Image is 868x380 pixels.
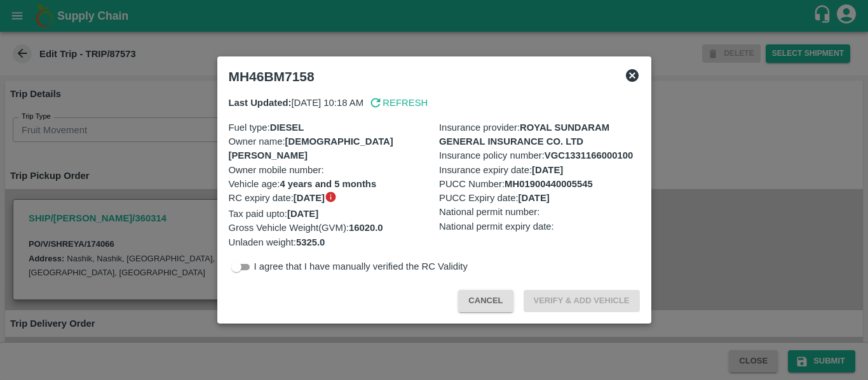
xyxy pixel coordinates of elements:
p: Fuel type : [229,121,430,134]
span: PUCC Expiry date : [439,191,550,205]
p: Vehicle age : [229,177,430,191]
b: [DEMOGRAPHIC_DATA][PERSON_NAME] [229,136,393,161]
p: Owner mobile number : [229,163,430,177]
p: Insurance provider : [439,121,640,149]
span: National permit expiry date : [439,219,554,233]
p: PUCC Number : [439,177,640,191]
p: Insurance policy number : [439,148,640,162]
b: [DATE] [294,193,325,203]
p: Gross Vehicle Weight(GVM) : [229,221,430,235]
b: Last Updated: [229,98,292,108]
p: Tax paid upto : [229,207,430,221]
b: 16020.0 [349,223,383,233]
b: MH01900440005545 [505,179,593,189]
p: National permit number : [439,205,640,219]
b: [DATE] [519,193,550,203]
b: [DATE] [287,209,318,219]
b: VGC1331166000100 [545,150,634,161]
p: Unladen weight : [229,235,430,249]
b: DIESEL [270,122,304,133]
span: Insurance expiry date : [439,163,563,177]
b: ROYAL SUNDARAM GENERAL INSURANCE CO. LTD [439,122,609,147]
b: [DATE] [532,165,563,175]
p: I agree that I have manually verified the RC Validity [254,259,468,273]
button: Cancel [458,290,513,312]
span: RC expiry date : [229,191,325,205]
p: Owner name : [229,134,430,163]
p: [DATE] 10:18 AM [229,96,364,110]
p: Refresh [383,96,428,110]
button: Refresh [369,96,428,110]
b: 5325.0 [296,237,325,247]
b: MH46BM7158 [229,69,315,84]
b: 4 years and 5 months [280,179,376,189]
